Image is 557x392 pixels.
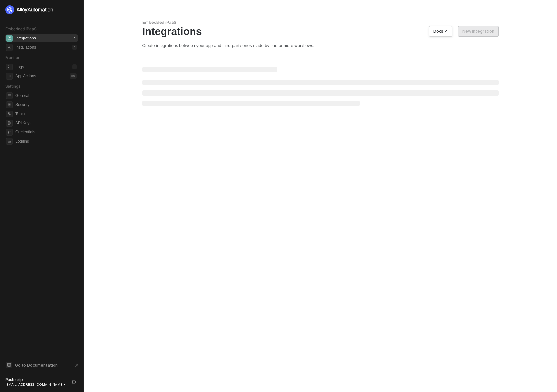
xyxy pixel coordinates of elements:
span: security [6,101,13,108]
span: installations [6,44,13,51]
div: Integrations [15,36,36,41]
span: icon-logs [6,64,13,70]
div: 0 [72,45,77,50]
span: icon-app-actions [6,73,13,80]
span: Logging [15,137,77,145]
a: Knowledge Base [5,361,78,369]
button: New Integration [458,26,499,37]
button: Docs ↗ [429,26,452,37]
span: general [6,92,13,99]
span: API Keys [15,119,77,127]
span: credentials [6,129,13,136]
span: document-arrow [73,362,80,369]
div: [EMAIL_ADDRESS][DOMAIN_NAME] • [5,382,67,387]
div: Embedded iPaaS [142,20,499,25]
span: logout [72,380,76,384]
div: 0 % [70,73,77,79]
span: Settings [5,84,20,89]
div: 0 [72,36,77,41]
div: Postscript [5,377,67,382]
span: Team [15,110,77,118]
span: Security [15,101,77,109]
span: Embedded iPaaS [5,26,37,31]
div: 0 [72,64,77,69]
span: team [6,111,13,117]
a: logo [5,5,78,14]
span: api-key [6,120,13,127]
div: Docs ↗ [433,29,448,34]
img: logo [5,5,54,14]
div: Integrations [142,25,499,38]
div: Logs [15,64,24,70]
span: General [15,92,77,99]
span: Go to Documentation [15,362,58,368]
span: integrations [6,35,13,42]
div: Create integrations between your app and third-party ones made by one or more workflows. [142,43,499,48]
span: logging [6,138,13,145]
div: App Actions [15,73,36,79]
span: Monitor [5,55,20,60]
span: Credentials [15,128,77,136]
div: Installations [15,45,36,50]
span: documentation [6,362,12,368]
